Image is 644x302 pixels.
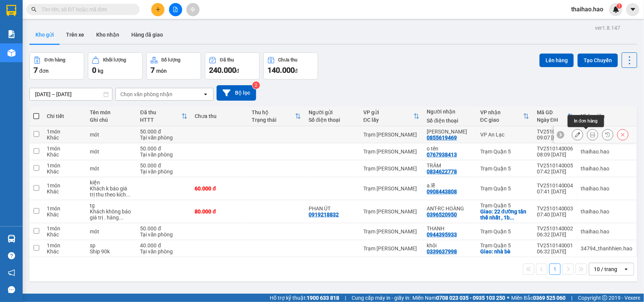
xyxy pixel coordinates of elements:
div: VP gửi [363,109,413,115]
strong: 1900 633 818 [307,295,339,301]
div: Trạm Quận 5 [480,166,529,172]
div: Ship 90k [90,248,132,254]
div: TV2510140003 [537,205,573,212]
span: | [571,294,572,302]
div: Giao: nhà bè [480,248,529,254]
div: Khác [47,152,82,158]
div: 0919218832 [309,212,339,218]
img: warehouse-icon [8,49,15,57]
div: 07:42 [DATE] [537,169,573,175]
div: TV2510140007 [537,129,573,135]
div: 50.000 đ [140,162,188,169]
div: PHAN ÚT [309,205,356,212]
div: Trạm [PERSON_NAME] [363,185,419,192]
div: Khối lượng [103,57,126,63]
div: Số điện thoại [309,117,356,123]
div: tg [90,202,132,208]
span: 1 [618,3,621,9]
strong: 0369 525 060 [533,295,566,301]
div: Thu hộ [252,109,295,115]
div: TV2510140006 [537,146,573,152]
span: copyright [602,295,607,300]
div: 10 / trang [594,265,617,273]
div: Người gửi [309,109,356,115]
button: file-add [169,3,182,16]
div: Trạng thái [252,117,295,123]
span: đ [295,68,298,74]
div: Chọn văn phòng nhận [120,90,172,98]
div: 40.000 đ [140,242,188,248]
div: Trạm [PERSON_NAME] [363,166,419,172]
div: kiện [90,179,132,185]
div: 06:32 [DATE] [537,248,573,254]
div: 34794_thanhhien.hao [581,245,633,251]
div: In đơn hàng [568,115,604,127]
div: HTTT [140,117,181,123]
div: Chưa thu [195,113,244,119]
div: Tại văn phòng [140,231,188,238]
button: 1 [549,264,561,275]
div: TV2510140004 [537,182,573,189]
span: Hỗ trợ kỹ thuật: [270,294,339,302]
span: ... [510,215,514,221]
div: Khác [47,212,82,218]
div: THANH [427,225,473,231]
div: 0834622778 [427,169,457,175]
div: ver 1.8.147 [595,24,620,32]
div: 0396520950 [427,212,457,218]
div: thaihao.hao [581,166,633,172]
span: Cung cấp máy in - giấy in: [352,294,410,302]
th: Toggle SortBy [360,106,423,126]
div: Chi tiết [47,113,82,119]
div: Trạm [PERSON_NAME] [363,149,419,155]
div: ANT-RC HOÀNG [427,205,473,212]
span: đơn [39,68,49,74]
div: sp [90,242,132,248]
div: TV2510140005 [537,162,573,169]
span: thaihao.hao [565,5,609,14]
span: 140.000 [267,66,295,75]
span: ... [119,215,123,221]
div: 06:32 [DATE] [537,231,573,238]
div: ĐC giao [480,117,523,123]
div: Tại văn phòng [140,248,188,254]
div: mót [90,228,132,235]
div: 09:07 [DATE] [537,135,573,141]
span: file-add [173,7,178,12]
div: 0339637998 [427,248,457,254]
div: thaihao.hao [581,208,633,215]
div: 1 món [47,242,82,248]
div: 1 món [47,225,82,231]
div: TV2510140001 [537,242,573,248]
span: 240.000 [209,66,236,75]
div: Trạm [PERSON_NAME] [363,208,419,215]
div: Số lượng [161,57,181,63]
div: Khách không báo giá trị . hàng không giá trị . Thu theo kích thước hàng hoá [90,208,132,221]
div: VP nhận [480,109,523,115]
span: notification [8,269,15,276]
button: caret-down [626,3,639,16]
div: Mã GD [537,109,567,115]
div: kiều linh [427,129,473,135]
div: 80.000 đ [195,208,244,215]
div: Tại văn phòng [140,135,188,141]
div: 07:41 [DATE] [537,189,573,195]
button: Lên hàng [539,54,574,67]
span: món [156,68,167,74]
div: Trạm Quận 5 [480,242,529,248]
img: solution-icon [8,30,15,38]
div: 0767938413 [427,152,457,158]
div: Trạm Quận 5 [480,185,529,192]
div: Giao: 22 đường tân thế nhất , 1b phường tân thế nhất, quận 12, tp hcm [480,208,529,221]
div: 1 món [47,205,82,212]
div: thaihao.hao [581,228,633,235]
button: Khối lượng0kg [88,52,143,80]
button: Bộ lọc [217,85,256,101]
div: 60.000 đ [195,185,244,192]
div: khôi [427,242,473,248]
div: Trạm [PERSON_NAME] [363,228,419,235]
div: Số điện thoại [427,118,473,124]
img: logo-vxr [6,5,16,16]
div: Chưa thu [278,57,298,63]
div: 1 món [47,129,82,135]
